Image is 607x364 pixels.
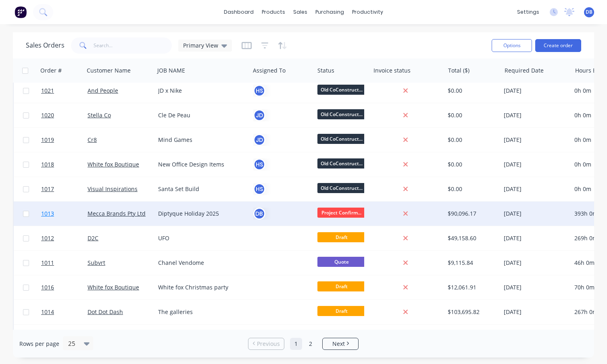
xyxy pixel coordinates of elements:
[258,6,289,18] div: products
[41,185,54,193] span: 1017
[94,37,172,54] input: Search...
[26,42,65,49] h1: Sales Orders
[41,210,54,218] span: 1013
[289,6,311,18] div: sales
[348,6,387,18] div: productivity
[183,41,218,50] span: Primary View
[253,208,265,220] button: DB
[41,283,54,291] span: 1016
[41,177,88,201] a: 1017
[158,308,242,316] div: The galleries
[253,158,265,171] button: HS
[158,111,242,119] div: Cle De Peau
[41,202,88,226] a: 1013
[317,158,366,168] span: Old CoConstruct...
[535,39,581,52] button: Create order
[15,6,27,18] img: Factory
[87,67,131,75] div: Customer Name
[41,103,88,127] a: 1020
[373,67,411,75] div: Invoice status
[448,234,495,242] div: $49,158.60
[41,275,88,300] a: 1016
[88,111,111,119] a: Stella Co
[504,259,568,267] div: [DATE]
[158,259,242,267] div: Chanel Vendome
[88,87,118,94] a: And People
[290,338,302,350] a: Page 1 is your current page
[88,210,146,217] a: Mecca Brands Pty Ltd
[41,136,54,144] span: 1019
[88,308,123,316] a: Dot Dot Dash
[19,340,59,348] span: Rows per page
[257,340,280,348] span: Previous
[492,39,532,52] button: Options
[158,234,242,242] div: UFO
[317,67,334,75] div: Status
[253,109,265,121] button: JD
[88,160,139,168] a: White fox Boutique
[504,185,568,193] div: [DATE]
[253,134,265,146] div: JD
[513,6,543,18] div: settings
[158,136,242,144] div: Mind Games
[317,257,366,267] span: Quote
[41,111,54,119] span: 1020
[157,67,185,75] div: JOB NAME
[158,185,242,193] div: Santa Set Build
[158,283,242,291] div: White fox Christmas party
[253,183,265,195] button: HS
[317,306,366,316] span: Draft
[323,340,358,348] a: Next page
[158,210,242,218] div: Diptyque Holiday 2025
[40,67,62,75] div: Order #
[41,152,88,177] a: 1018
[504,111,568,119] div: [DATE]
[448,87,495,95] div: $0.00
[448,283,495,291] div: $12,061.91
[253,85,265,97] button: HS
[317,281,366,291] span: Draft
[448,67,469,75] div: Total ($)
[41,251,88,275] a: 1011
[41,308,54,316] span: 1014
[317,109,366,119] span: Old CoConstruct...
[448,111,495,119] div: $0.00
[448,136,495,144] div: $0.00
[586,8,592,16] span: DB
[448,160,495,168] div: $0.00
[41,87,54,95] span: 1021
[332,340,345,348] span: Next
[41,300,88,324] a: 1014
[448,185,495,193] div: $0.00
[504,136,568,144] div: [DATE]
[448,308,495,316] div: $103,695.82
[41,234,54,242] span: 1012
[317,208,366,218] span: Project Confirm...
[305,338,317,350] a: Page 2
[448,210,495,218] div: $90,096.17
[504,87,568,95] div: [DATE]
[88,136,97,144] a: Cr8
[317,134,366,144] span: Old CoConstruct...
[317,232,366,242] span: Draft
[448,259,495,267] div: $9,115.84
[504,283,568,291] div: [DATE]
[504,210,568,218] div: [DATE]
[41,259,54,267] span: 1011
[220,6,258,18] a: dashboard
[504,234,568,242] div: [DATE]
[88,234,98,242] a: D2C
[504,160,568,168] div: [DATE]
[158,87,242,95] div: JD x Nike
[245,338,362,350] ul: Pagination
[158,160,242,168] div: New Office Design Items
[88,185,138,193] a: Visual Inspirations
[41,160,54,168] span: 1018
[88,283,139,291] a: White fox Boutique
[253,67,286,75] div: Assigned To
